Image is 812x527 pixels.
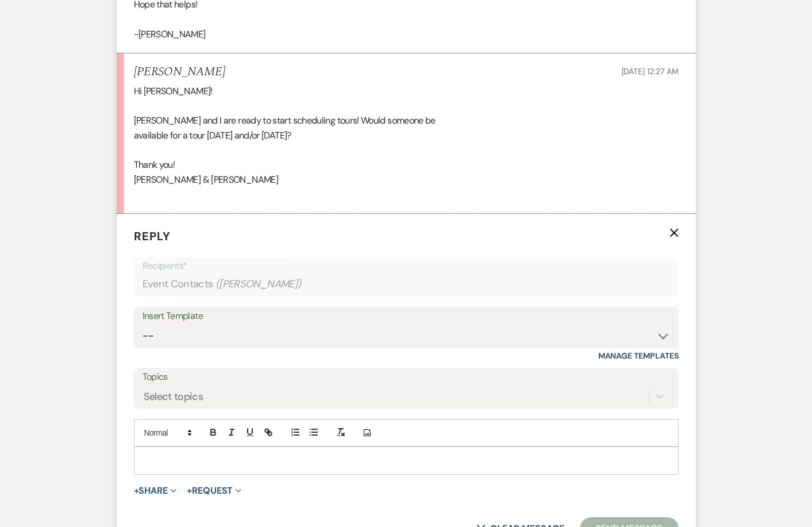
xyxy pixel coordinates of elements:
[134,486,139,495] span: +
[143,259,670,274] p: Recipients*
[134,84,679,202] div: Hi [PERSON_NAME]! [PERSON_NAME] and I are ready to start scheduling tours! Would someone be avail...
[598,351,679,361] a: Manage Templates
[134,65,225,79] h5: [PERSON_NAME]
[143,273,670,295] div: Event Contacts
[143,369,670,386] label: Topics
[134,229,171,244] span: Reply
[143,308,670,325] div: Insert Template
[134,27,679,42] p: -[PERSON_NAME]
[187,486,241,495] button: Request
[134,486,177,495] button: Share
[622,66,679,76] span: [DATE] 12:27 AM
[144,389,203,405] div: Select topics
[215,276,302,292] span: ( [PERSON_NAME] )
[187,486,192,495] span: +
